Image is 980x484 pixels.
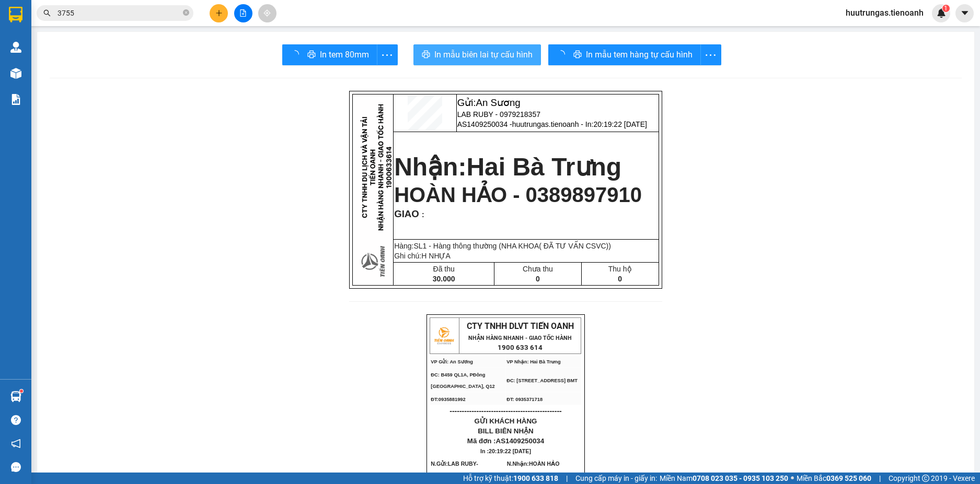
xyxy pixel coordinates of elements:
span: Miền Bắc [797,473,871,484]
span: ĐT: 0935371718 [506,397,543,402]
span: VP Gửi: An Sương [431,359,473,364]
span: Chưa thu [523,265,553,273]
span: In mẫu tem hàng tự cấu hình [586,48,693,61]
span: LAB RUBY [448,461,476,467]
span: 20:19:22 [DATE] [489,448,531,454]
span: ---------------------------------------------- [449,407,561,415]
span: 0 [536,275,540,283]
span: Cung cấp máy in - giấy in: [575,473,657,484]
button: printerIn mẫu tem hàng tự cấu hình [548,44,701,65]
span: Thu hộ [608,265,632,273]
strong: Nhận: [394,153,621,181]
span: BILL BIÊN NHẬN [478,427,534,435]
span: 0 [618,275,622,283]
span: ⚪️ [791,476,794,480]
span: In mẫu biên lai tự cấu hình [434,48,533,61]
span: Mã đơn : [467,437,544,445]
span: | [566,473,568,484]
span: copyright [922,475,929,482]
span: caret-down [960,8,970,18]
span: 0389897910. CCCD : [509,472,562,478]
strong: Nhận: [21,73,132,130]
span: H NHỰA [421,252,451,260]
span: CCCD: [464,472,483,478]
span: printer [573,50,582,60]
span: Ghi chú: [394,252,451,260]
button: file-add [234,4,252,22]
span: N.Gửi: [431,461,483,478]
span: Hàng:SL [394,242,611,250]
span: VP Nhận: Hai Bà Trưng [506,359,560,364]
span: loading [291,50,303,58]
span: 20:19:22 [DATE] [67,58,129,67]
sup: 1 [942,5,950,12]
span: Miền Nam [660,473,788,484]
span: ĐT:0935881992 [431,397,465,402]
input: Tìm tên, số ĐT hoặc mã đơn [57,7,181,19]
strong: 1900 633 818 [513,474,558,482]
span: Gửi: [457,97,521,108]
img: logo [431,323,457,349]
span: close-circle [183,8,189,18]
button: more [377,44,398,65]
span: LAB RUBY - 0979218357 [457,110,540,119]
span: printer [307,50,316,60]
span: Hỗ trợ kỹ thuật: [463,473,558,484]
span: Hai Bà Trưng [466,153,621,181]
span: Gửi: [58,6,121,17]
span: more [701,49,721,62]
span: In tem 80mm [320,48,369,61]
span: search [43,9,51,17]
span: 0979218357. [431,472,483,478]
span: HOÀN HẢO - [507,461,562,478]
span: huutrungas.tienoanh - In: [58,49,140,67]
span: message [11,462,21,472]
img: solution-icon [10,94,21,105]
sup: 1 [20,389,23,393]
span: huutrungas.tienoanh - In: [512,120,647,128]
img: icon-new-feature [937,8,946,18]
span: plus [215,9,223,17]
span: AS1409250034 - [457,120,647,128]
span: An Sương [77,6,121,17]
span: | [879,473,881,484]
span: In : [480,448,531,454]
button: caret-down [955,4,974,22]
span: aim [263,9,271,17]
span: GIAO [394,208,419,219]
span: HOÀN HẢO - 0389897910 [394,183,642,206]
img: warehouse-icon [10,68,21,79]
span: CTY TNHH DLVT TIẾN OANH [467,321,574,331]
span: close-circle [183,9,189,16]
span: printer [422,50,430,60]
strong: 1900 633 614 [498,344,543,351]
span: file-add [239,9,247,17]
img: warehouse-icon [10,391,21,402]
span: 30.000 [433,275,455,283]
img: logo-vxr [9,7,22,22]
span: 20:19:22 [DATE] [593,120,647,128]
span: GỬI KHÁCH HÀNG [475,417,537,425]
span: notification [11,439,21,448]
strong: 0369 525 060 [826,474,871,482]
strong: NHẬN HÀNG NHANH - GIAO TỐC HÀNH [468,335,572,341]
button: aim [258,4,276,22]
button: plus [210,4,228,22]
span: An Sương [476,97,521,108]
span: N.Nhận: [507,461,562,478]
img: warehouse-icon [10,42,21,53]
span: ĐC: [STREET_ADDRESS] BMT [506,378,578,383]
span: 1 - Hàng thông thường (NHA KHOA( ĐÃ TƯ VẤN CSVC)) [423,242,611,250]
span: LAB RUBY - 0979218357 [58,19,105,37]
span: huutrungas.tienoanh [837,6,932,19]
button: printerIn tem 80mm [282,44,377,65]
span: Đã thu [433,265,455,273]
button: more [700,44,721,65]
strong: 0708 023 035 - 0935 103 250 [693,474,788,482]
span: 1 [944,5,948,12]
span: : [419,210,424,219]
span: loading [557,50,569,58]
span: AS1409250034 [496,437,545,445]
span: more [377,49,397,62]
button: printerIn mẫu biên lai tự cấu hình [413,44,541,65]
